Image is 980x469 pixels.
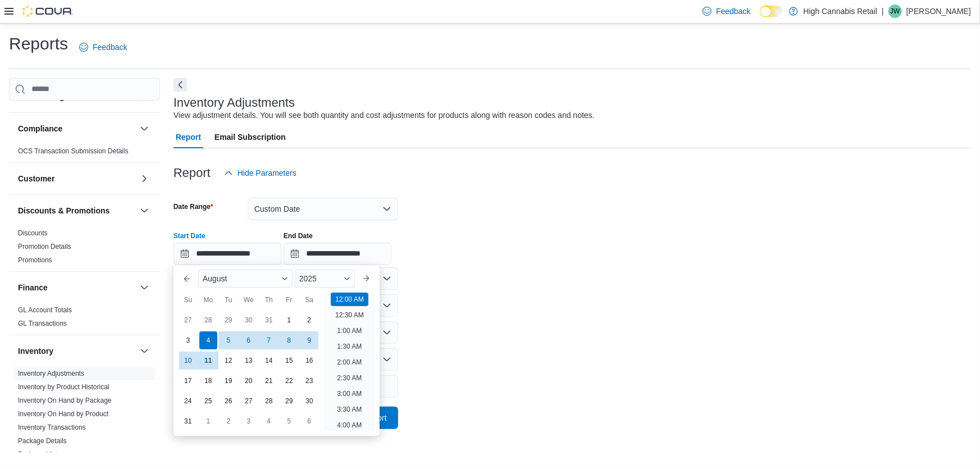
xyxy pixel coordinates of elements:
button: Compliance [138,122,151,135]
div: day-12 [220,352,238,370]
div: day-7 [260,331,278,349]
div: day-8 [280,331,298,349]
span: OCS Transaction Submission Details [18,147,129,156]
a: Promotion Details [18,243,71,251]
li: 4:00 AM [332,418,366,432]
div: We [240,291,258,309]
div: day-15 [280,352,298,370]
a: Inventory Adjustments [18,370,84,377]
div: Button. Open the month selector. August is currently selected. [198,270,293,288]
div: Sa [300,291,318,309]
label: Start Date [174,231,206,240]
a: Package History [18,450,67,458]
a: Discounts [18,229,48,237]
div: day-2 [220,412,238,430]
div: day-26 [220,392,238,410]
div: day-31 [179,412,197,430]
div: day-24 [179,392,197,410]
div: day-17 [179,372,197,390]
li: 12:30 AM [331,308,368,322]
div: day-16 [300,352,318,370]
p: [PERSON_NAME] [906,4,971,18]
span: JW [890,4,900,18]
span: Inventory On Hand by Package [18,396,112,405]
input: Dark Mode [760,6,783,17]
div: day-30 [240,311,258,329]
a: Feedback [75,36,131,58]
h3: Inventory Adjustments [174,96,295,110]
div: day-5 [280,412,298,430]
button: Customer [138,172,151,185]
div: day-2 [300,311,318,329]
div: day-6 [300,412,318,430]
button: Open list of options [382,355,391,364]
li: 1:00 AM [332,324,366,338]
a: Inventory by Product Historical [18,383,110,391]
span: Feedback [716,6,750,17]
div: Finance [9,303,160,335]
li: 2:00 AM [332,356,366,369]
button: Hide Parameters [220,162,301,184]
div: day-10 [179,352,197,370]
div: day-23 [300,372,318,390]
div: Mo [199,291,217,309]
div: day-27 [240,392,258,410]
div: day-3 [179,331,197,349]
div: day-3 [240,412,258,430]
a: OCS Transaction Submission Details [18,147,129,155]
div: day-21 [260,372,278,390]
li: 1:30 AM [332,340,366,353]
span: Email Subscription [215,126,286,148]
div: day-28 [199,311,217,329]
button: Next month [357,270,375,288]
div: day-4 [199,331,217,349]
div: day-11 [199,352,217,370]
div: Th [260,291,278,309]
span: Hide Parameters [238,167,297,179]
label: Date Range [174,202,213,211]
li: 3:30 AM [332,403,366,416]
button: Compliance [18,123,135,134]
div: day-19 [220,372,238,390]
input: Press the down key to open a popover containing a calendar. [284,243,391,265]
h1: Reports [9,33,68,55]
h3: Finance [18,282,48,293]
div: Compliance [9,144,160,162]
button: Discounts & Promotions [18,205,135,216]
div: Tu [220,291,238,309]
div: day-6 [240,331,258,349]
button: Custom Date [248,198,398,220]
a: GL Transactions [18,320,67,327]
h3: Report [174,166,211,180]
button: Next [174,78,187,92]
li: 2:30 AM [332,371,366,385]
div: day-29 [280,392,298,410]
a: Inventory On Hand by Product [18,410,108,418]
p: | [882,4,884,18]
div: day-18 [199,372,217,390]
button: Finance [138,281,151,294]
div: day-5 [220,331,238,349]
span: GL Account Totals [18,306,72,315]
div: Discounts & Promotions [9,226,160,271]
div: day-9 [300,331,318,349]
span: Package History [18,450,67,459]
button: Open list of options [382,328,391,337]
span: Inventory Adjustments [18,369,84,378]
button: Open list of options [382,301,391,310]
button: Open list of options [382,274,391,283]
div: August, 2025 [178,310,320,431]
div: day-31 [260,311,278,329]
h3: Compliance [18,123,62,134]
button: Finance [18,282,135,293]
h3: Discounts & Promotions [18,205,110,216]
button: Customer [18,173,135,184]
div: Julie Wood [888,4,902,18]
div: View adjustment details. You will see both quantity and cost adjustments for products along with ... [174,110,595,121]
button: Inventory [138,344,151,358]
li: 12:00 AM [331,293,368,306]
div: day-1 [199,412,217,430]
